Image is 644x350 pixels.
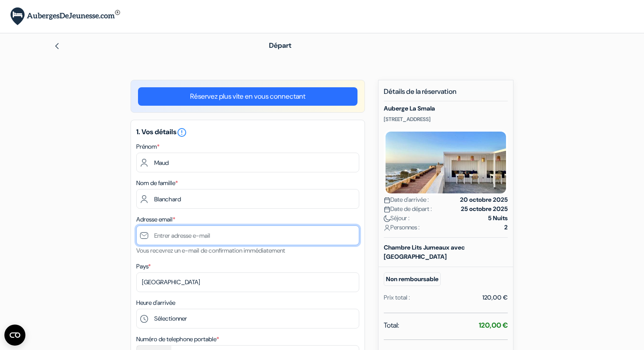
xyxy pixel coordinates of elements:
[177,127,187,138] i: error_outline
[504,223,508,232] strong: 2
[136,225,359,245] input: Entrer adresse e-mail
[136,189,359,209] input: Entrer le nom de famille
[461,204,508,214] strong: 25 octobre 2025
[4,325,25,346] button: Ouvrir le widget CMP
[384,272,441,286] small: Non remboursable
[384,320,399,331] span: Total:
[138,87,357,106] a: Réservez plus vite en vous connectant
[136,127,359,138] h5: 1. Vos détails
[136,246,285,254] small: Vous recevrez un e-mail de confirmation immédiatement
[479,321,508,330] strong: 120,00 €
[384,206,390,213] img: calendar.svg
[384,225,390,231] img: user_icon.svg
[177,127,187,136] a: error_outline
[136,179,178,188] label: Nom de famille
[11,7,120,25] img: AubergesDeJeunesse.com
[136,142,159,151] label: Prénom
[384,214,410,223] span: Séjour :
[384,293,410,302] div: Prix total :
[384,215,390,222] img: moon.svg
[136,153,359,172] input: Entrez votre prénom
[384,116,508,123] p: [STREET_ADDRESS]
[384,105,508,112] h5: Auberge La Smala
[384,204,432,214] span: Date de départ :
[384,87,508,101] h5: Détails de la réservation
[482,293,508,302] div: 120,00 €
[136,262,151,271] label: Pays
[384,197,390,204] img: calendar.svg
[384,223,420,232] span: Personnes :
[53,43,60,50] img: left_arrow.svg
[384,195,429,204] span: Date d'arrivée :
[460,195,508,204] strong: 20 octobre 2025
[488,214,508,223] strong: 5 Nuits
[136,335,219,344] label: Numéro de telephone portable
[269,41,291,50] span: Départ
[136,215,175,224] label: Adresse email
[136,298,175,307] label: Heure d'arrivée
[384,243,465,261] b: Chambre Lits Jumeaux avec [GEOGRAPHIC_DATA]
